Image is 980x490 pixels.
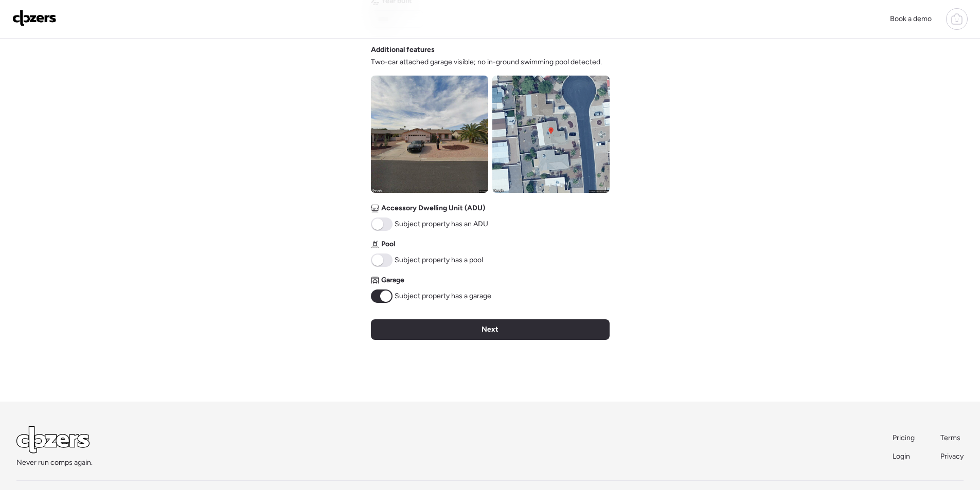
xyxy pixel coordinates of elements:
a: Pricing [893,433,916,443]
span: Pricing [893,433,915,442]
span: Garage [381,275,404,285]
a: Terms [940,433,964,443]
span: Book a demo [890,14,932,23]
span: Subject property has an ADU [395,219,488,229]
img: Logo Light [16,426,90,453]
span: Next [482,324,498,335]
span: Pool [381,239,395,249]
span: Privacy [940,452,964,461]
span: Two-car attached garage visible; no in-ground swimming pool detected. [371,57,602,67]
span: Subject property has a garage [395,291,491,301]
span: Subject property has a pool [395,255,483,265]
img: Logo [12,10,57,26]
span: Never run comps again. [16,458,93,468]
span: Terms [940,433,960,442]
a: Login [893,451,916,462]
span: Login [893,452,910,461]
span: Additional features [371,45,435,55]
a: Privacy [940,451,964,462]
span: Accessory Dwelling Unit (ADU) [381,203,485,213]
